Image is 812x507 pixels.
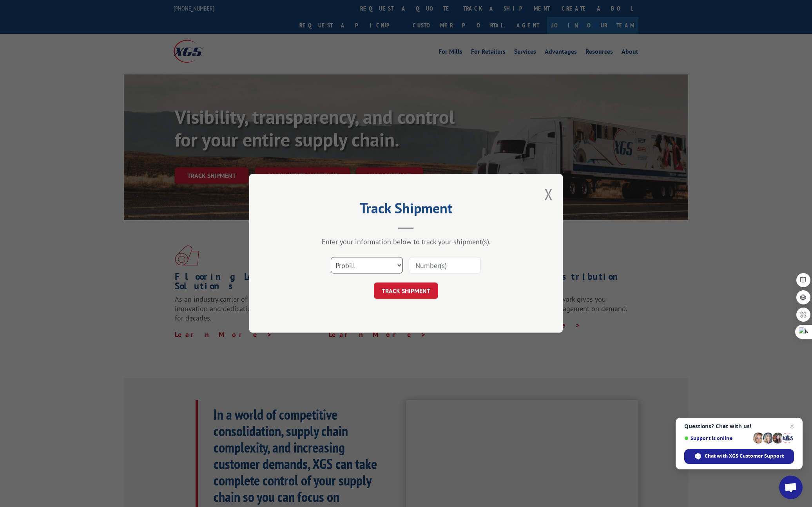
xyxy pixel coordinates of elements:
[409,257,481,274] input: Number(s)
[705,453,784,460] span: Chat with XGS Customer Support
[374,283,438,299] button: TRACK SHIPMENT
[684,449,794,464] div: Chat with XGS Customer Support
[779,476,803,499] div: Open chat
[288,203,524,217] h2: Track Shipment
[288,237,524,246] div: Enter your information below to track your shipment(s).
[544,184,553,205] button: Close modal
[787,422,797,431] span: Close chat
[684,435,750,441] span: Support is online
[684,423,794,429] span: Questions? Chat with us!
